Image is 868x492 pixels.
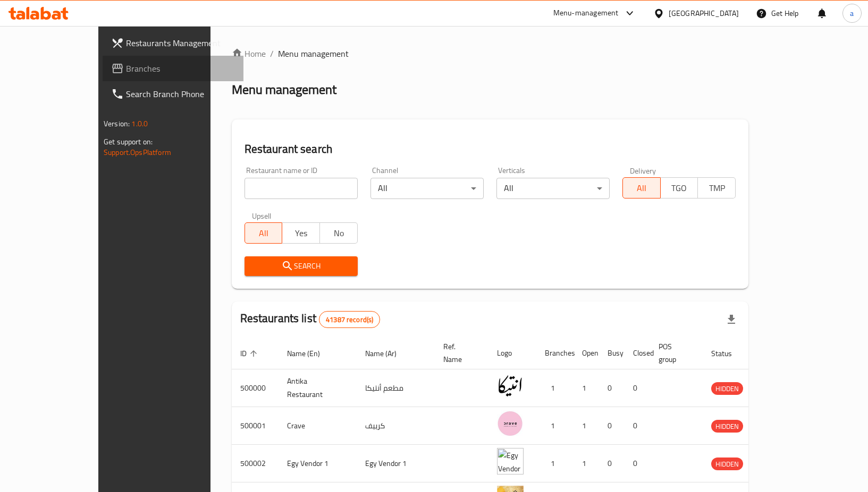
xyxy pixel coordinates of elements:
span: 1.0.0 [131,117,148,131]
span: All [249,226,279,241]
nav: breadcrumb [232,47,748,60]
td: Egy Vendor 1 [279,445,357,482]
td: 0 [625,407,650,445]
li: / [270,47,274,60]
button: No [319,222,358,244]
h2: Restaurants list [240,310,381,328]
span: Name (Ar) [365,347,410,360]
div: All [370,178,484,199]
td: Antika Restaurant [279,369,357,407]
button: All [622,177,661,198]
td: 500001 [232,407,279,445]
button: TGO [660,177,698,198]
label: Delivery [630,167,656,174]
span: Search Branch Phone [126,88,235,100]
a: Branches [103,56,243,81]
a: Home [232,47,266,60]
span: HIDDEN [711,420,743,433]
th: Busy [599,337,625,369]
td: 1 [536,407,574,445]
span: Name (En) [287,347,334,360]
button: Search [245,256,358,276]
th: Logo [488,337,536,369]
span: Branches [126,62,235,75]
h2: Restaurant search [245,141,736,157]
td: 1 [536,369,574,407]
span: HIDDEN [711,383,743,395]
td: Egy Vendor 1 [357,445,435,482]
td: مطعم أنتيكا [357,369,435,407]
div: Menu-management [553,7,619,20]
img: Antika Restaurant [497,373,524,399]
td: 0 [625,369,650,407]
button: Yes [282,222,320,244]
td: 0 [599,445,625,482]
span: Yes [286,226,316,241]
a: Support.OpsPlatform [104,145,171,159]
td: 1 [574,407,599,445]
span: HIDDEN [711,458,743,470]
span: 41387 record(s) [319,315,380,325]
span: ID [240,347,260,360]
div: HIDDEN [711,382,743,395]
img: Egy Vendor 1 [497,448,524,474]
div: Total records count [319,311,380,328]
td: 0 [599,407,625,445]
span: Ref. Name [443,340,476,366]
span: POS group [659,340,690,366]
div: All [496,178,610,199]
span: Search [253,260,349,273]
td: Crave [279,407,357,445]
td: 500002 [232,445,279,482]
img: Crave [497,410,524,437]
th: Branches [536,337,574,369]
td: كرييف [357,407,435,445]
span: All [627,180,656,196]
div: HIDDEN [711,420,743,433]
span: TMP [702,180,731,196]
td: 1 [574,369,599,407]
span: Version: [104,117,130,131]
label: Upsell [252,212,272,219]
div: Export file [719,307,744,332]
span: Menu management [278,47,349,60]
td: 0 [599,369,625,407]
td: 1 [536,445,574,482]
div: [GEOGRAPHIC_DATA] [669,7,739,19]
button: TMP [697,177,736,198]
span: Status [711,347,746,360]
a: Search Branch Phone [103,81,243,107]
span: No [324,226,353,241]
span: Restaurants Management [126,37,235,49]
a: Restaurants Management [103,30,243,56]
h2: Menu management [232,81,336,98]
td: 1 [574,445,599,482]
td: 0 [625,445,650,482]
th: Closed [625,337,650,369]
span: Get support on: [104,135,153,149]
span: a [850,7,854,19]
th: Open [574,337,599,369]
button: All [245,222,283,244]
td: 500000 [232,369,279,407]
div: HIDDEN [711,458,743,470]
span: TGO [665,180,694,196]
input: Search for restaurant name or ID.. [245,178,358,199]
